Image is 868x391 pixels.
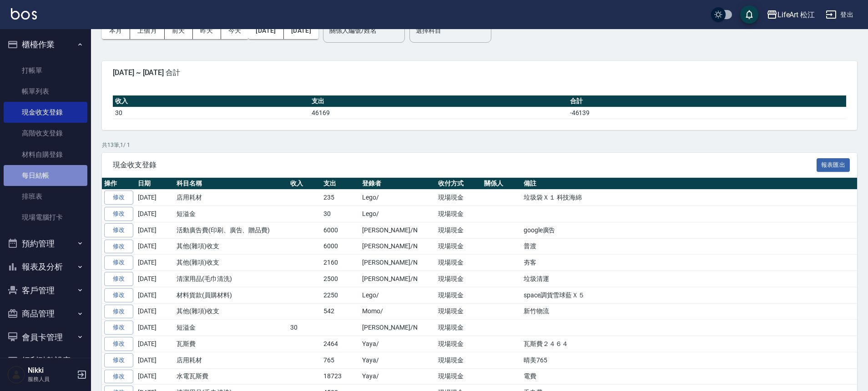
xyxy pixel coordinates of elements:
img: Logo [11,8,37,20]
td: 46169 [309,107,567,119]
td: [DATE] [136,255,174,271]
td: 現場現金 [436,255,482,271]
td: 現場現金 [436,190,482,206]
a: 現場電腦打卡 [4,207,87,228]
a: 修改 [104,337,133,351]
button: 會員卡管理 [4,326,87,349]
td: Lego/ [360,190,436,206]
td: [DATE] [136,271,174,287]
button: 昨天 [193,22,221,39]
td: space調貨雪球藍Ｘ５ [521,287,857,303]
button: 客戶管理 [4,279,87,302]
td: [DATE] [136,222,174,238]
button: 報表及分析 [4,255,87,279]
td: [DATE] [136,352,174,368]
td: [DATE] [136,320,174,336]
td: 542 [321,303,360,320]
button: save [740,5,758,24]
button: 報表匯出 [817,158,850,172]
td: 2250 [321,287,360,303]
a: 修改 [104,272,133,286]
td: 6000 [321,238,360,255]
p: 服務人員 [28,375,74,383]
td: [PERSON_NAME]/N [360,255,436,271]
td: 現場現金 [436,320,482,336]
td: [DATE] [136,206,174,222]
button: 上個月 [130,22,165,39]
button: 商品管理 [4,302,87,326]
td: 6000 [321,222,360,238]
td: 新竹物流 [521,303,857,320]
td: Yaya/ [360,336,436,352]
button: 櫃檯作業 [4,33,87,56]
button: 預約管理 [4,232,87,256]
td: 普渡 [521,238,857,255]
td: [DATE] [136,336,174,352]
button: 前天 [165,22,193,39]
td: 現場現金 [436,287,482,303]
td: 現場現金 [436,368,482,385]
th: 備註 [521,178,857,190]
button: 本月 [102,22,130,39]
td: 現場現金 [436,336,482,352]
td: [DATE] [136,303,174,320]
a: 修改 [104,305,133,319]
td: Momo/ [360,303,436,320]
td: [DATE] [136,368,174,385]
td: 夯客 [521,255,857,271]
td: 30 [288,320,321,336]
button: LifeArt 松江 [763,5,819,24]
td: 現場現金 [436,222,482,238]
a: 材料自購登錄 [4,144,87,165]
td: [PERSON_NAME]/N [360,271,436,287]
th: 合計 [568,95,846,107]
h5: Nikki [28,366,74,375]
th: 收入 [288,178,321,190]
a: 打帳單 [4,60,87,81]
a: 修改 [104,256,133,270]
button: [DATE] [248,22,283,39]
td: [PERSON_NAME]/N [360,320,436,336]
td: 235 [321,190,360,206]
td: 2464 [321,336,360,352]
td: 垃圾袋Ｘ１ 科技海綿 [521,190,857,206]
td: 其他(雜項)收支 [174,238,288,255]
th: 登錄者 [360,178,436,190]
span: [DATE] ~ [DATE] 合計 [113,68,846,77]
th: 操作 [102,178,136,190]
td: 晴美765 [521,352,857,368]
td: [DATE] [136,287,174,303]
td: 活動廣告費(印刷、廣告、贈品費) [174,222,288,238]
p: 共 13 筆, 1 / 1 [102,141,857,149]
td: 電費 [521,368,857,385]
td: 30 [113,107,309,119]
td: [PERSON_NAME]/N [360,238,436,255]
th: 收入 [113,95,309,107]
td: 現場現金 [436,271,482,287]
td: 30 [321,206,360,222]
td: [PERSON_NAME]/N [360,222,436,238]
a: 報表匯出 [817,160,850,169]
td: 清潔用品(毛巾清洗) [174,271,288,287]
td: Lego/ [360,287,436,303]
td: 水電瓦斯費 [174,368,288,385]
td: 765 [321,352,360,368]
td: 短溢金 [174,206,288,222]
button: [DATE] [284,22,318,39]
td: 店用耗材 [174,352,288,368]
th: 關係人 [482,178,521,190]
td: Yaya/ [360,368,436,385]
a: 修改 [104,190,133,205]
th: 收付方式 [436,178,482,190]
td: -46139 [568,107,846,119]
td: [DATE] [136,190,174,206]
td: Yaya/ [360,352,436,368]
a: 帳單列表 [4,81,87,102]
a: 修改 [104,288,133,302]
a: 修改 [104,321,133,335]
a: 高階收支登錄 [4,123,87,144]
td: 其他(雜項)收支 [174,255,288,271]
button: 紅利點數設定 [4,349,87,372]
a: 排班表 [4,186,87,207]
td: 其他(雜項)收支 [174,303,288,320]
